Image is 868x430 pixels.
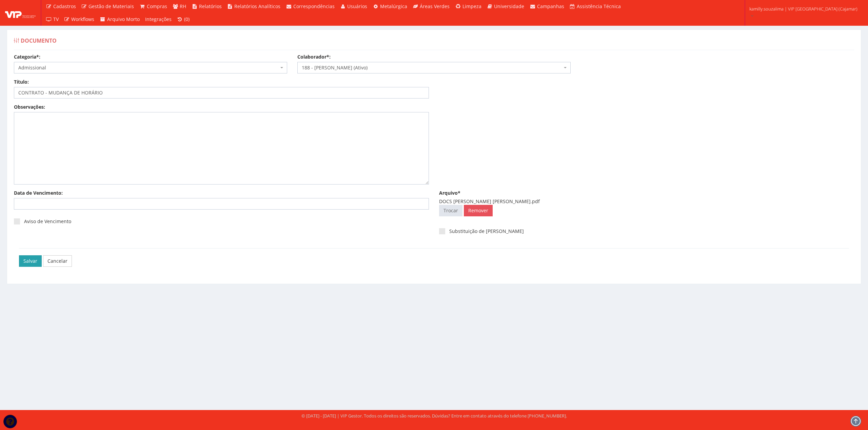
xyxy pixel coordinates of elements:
a: Integrações [142,13,174,26]
span: Workflows [71,16,94,22]
span: TV [53,16,59,22]
span: Áreas Verdes [420,3,450,9]
span: 188 - HENRIQUE RABELO LEANDRO (Ativo) [302,64,562,71]
span: Correspondências [293,3,335,9]
a: TV [43,13,61,26]
a: Arquivo Morto [97,13,142,26]
span: Metalúrgica [380,3,407,9]
label: Colaborador*: [297,53,331,60]
a: Remover [464,205,493,216]
span: Relatórios [199,3,222,9]
div: © [DATE] - [DATE] | VIP Gestor. Todos os direitos são reservados. Dúvidas? Entre em contato atrav... [301,413,567,419]
img: logo [5,8,36,18]
span: Gestão de Materiais [88,3,134,9]
span: (0) [184,16,190,22]
span: Integrações [145,16,172,22]
span: Admissional [14,62,287,73]
a: Cancelar [43,255,72,267]
label: Substituição de [PERSON_NAME] [439,228,524,235]
span: RH [180,3,186,9]
label: Data de Vencimento: [14,190,63,196]
input: Salvar [19,255,42,267]
label: Aviso de Vencimento [14,218,71,225]
span: 188 - HENRIQUE RABELO LEANDRO (Ativo) [297,62,571,73]
label: Observações: [14,104,45,110]
span: Limpeza [462,3,481,9]
label: Arquivo* [439,190,460,196]
span: Documento [21,37,57,44]
span: Campanhas [537,3,564,9]
div: DOCS [PERSON_NAME] [PERSON_NAME].pdf [439,198,854,205]
span: Usuários [347,3,367,9]
label: Título: [14,79,29,85]
span: Assistência Técnica [577,3,621,9]
span: Cadastros [53,3,76,9]
a: Workflows [61,13,97,26]
label: Categoria*: [14,53,40,60]
span: Compras [147,3,167,9]
span: Relatórios Analíticos [234,3,280,9]
a: (0) [174,13,193,26]
span: Universidade [494,3,524,9]
span: kamilly.souzalima | VIP [GEOGRAPHIC_DATA] (Cajamar) [749,5,857,12]
span: Admissional [18,64,279,71]
span: Arquivo Morto [107,16,140,22]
